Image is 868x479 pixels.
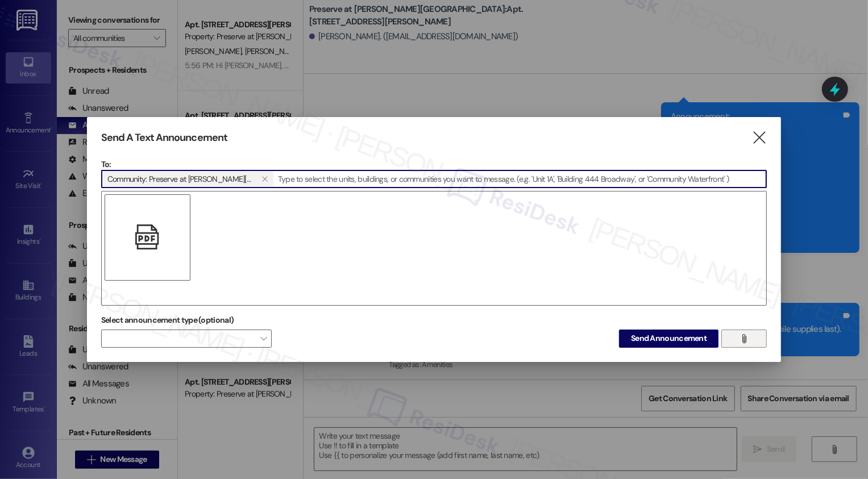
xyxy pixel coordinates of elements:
[619,330,719,348] button: Send Announcement
[135,231,160,243] i: 
[631,332,707,344] span: Send Announcement
[740,334,749,343] i: 
[107,172,252,186] span: Community: Preserve at Wells Branch
[101,131,227,144] h3: Send A Text Announcement
[752,132,767,144] i: 
[101,159,767,170] p: To:
[101,311,234,329] label: Select announcement type (optional)
[256,172,273,186] button: Community: Preserve at Wells Branch
[261,174,268,184] i: 
[275,170,767,188] input: Type to select the units, buildings, or communities you want to message. (e.g. 'Unit 1A', 'Buildi...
